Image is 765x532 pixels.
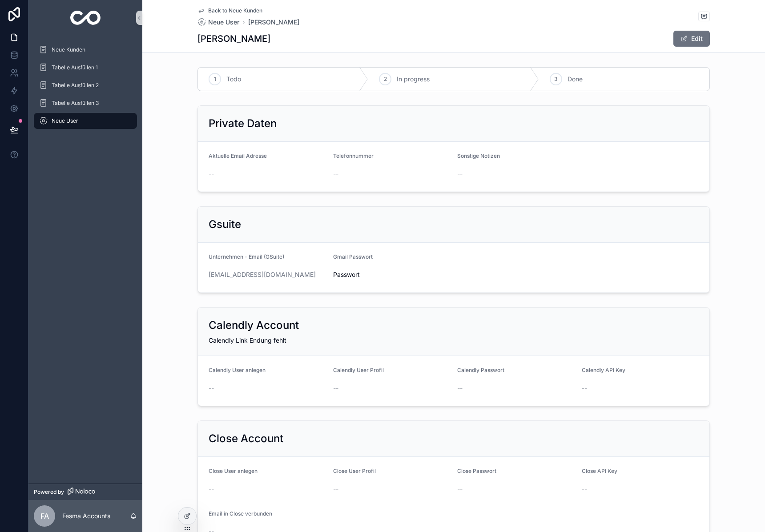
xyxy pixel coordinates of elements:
a: [PERSON_NAME] [248,18,299,27]
span: Neue User [52,117,78,124]
a: Tabelle Ausfüllen 2 [34,77,137,93]
a: Tabelle Ausfüllen 3 [34,95,137,111]
span: Tabelle Ausfüllen 2 [52,82,99,89]
a: Neue User [34,113,137,129]
span: -- [333,484,338,493]
img: App logo [70,11,101,25]
span: Neue User [208,18,239,27]
span: FA [40,511,49,521]
span: Done [568,75,583,84]
span: -- [457,384,463,392]
span: Powered by [34,488,64,496]
span: -- [582,484,587,493]
div: scrollable content [28,36,142,140]
a: Powered by [28,484,142,500]
span: Gmail Passwort [333,253,373,260]
span: -- [333,384,338,392]
a: Back to Neue Kunden [197,7,262,14]
span: Close User Profil [333,468,376,474]
span: Aktuelle Email Adresse [209,152,267,159]
span: Close Passwort [457,468,496,474]
span: -- [333,169,338,178]
span: Tabelle Ausfüllen 1 [52,64,98,71]
span: Close User anlegen [209,468,258,474]
span: Tabelle Ausfüllen 3 [52,100,99,107]
span: Calendly User anlegen [209,367,266,373]
span: Sonstige Notizen [457,152,500,159]
h1: [PERSON_NAME] [197,32,270,45]
span: Calendly API Key [582,367,625,373]
span: 1 [214,76,216,83]
h2: Calendly Account [209,318,299,332]
a: Tabelle Ausfüllen 1 [34,60,137,76]
button: Edit [673,31,710,47]
h2: Gsuite [209,217,241,232]
span: In progress [397,75,430,84]
span: Todo [226,75,241,84]
span: Email in Close verbunden [209,510,272,517]
span: -- [457,484,463,493]
a: Neue User [197,18,239,27]
span: -- [209,384,214,392]
span: -- [582,384,587,392]
span: Back to Neue Kunden [208,7,262,14]
span: Unternehmen - Email (GSuite) [209,253,284,260]
span: Passwort [333,270,451,279]
span: Calendly Passwort [457,367,504,373]
span: Neue Kunden [52,46,85,53]
h2: Private Daten [209,116,277,131]
a: [EMAIL_ADDRESS][DOMAIN_NAME] [209,270,316,279]
span: 3 [554,76,557,83]
span: Calendly Link Endung fehlt [209,336,286,344]
span: Close API Key [582,468,617,474]
span: Calendly User Profil [333,367,384,373]
a: Neue Kunden [34,42,137,58]
span: -- [457,169,463,178]
p: Fesma Accounts [62,512,110,520]
span: -- [209,169,214,178]
span: 2 [384,76,387,83]
h2: Close Account [209,432,283,446]
span: -- [209,484,214,493]
span: Telefonnummer [333,152,374,159]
